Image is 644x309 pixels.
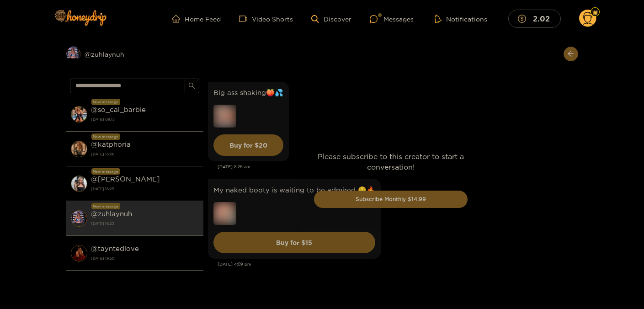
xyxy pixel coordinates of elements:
[239,15,252,23] span: video-camera
[314,191,468,208] button: Subscribe Monthly $14.99
[71,106,87,123] img: conversation
[91,140,131,148] strong: @ katphoria
[185,79,199,93] button: search
[172,15,185,23] span: home
[91,133,120,140] div: New message
[91,99,120,105] div: New message
[91,115,199,123] strong: [DATE] 08:15
[91,150,199,158] strong: [DATE] 16:26
[239,15,293,23] a: Video Shorts
[91,203,120,209] div: New message
[508,10,561,27] button: 2.02
[91,210,132,218] strong: @ zuhlaynuh
[71,210,87,227] img: conversation
[172,15,221,23] a: Home Feed
[567,50,574,58] span: arrow-left
[91,245,139,252] strong: @ tayntedlove
[532,14,551,23] mark: 2.02
[91,106,146,113] strong: @ so_cal_barbie
[370,14,414,24] div: Messages
[66,47,203,61] div: @zuhlaynuh
[188,82,195,90] span: search
[518,15,531,23] span: dollar
[71,245,87,261] img: conversation
[71,176,87,192] img: conversation
[91,185,199,193] strong: [DATE] 16:25
[71,141,87,157] img: conversation
[564,47,578,61] button: arrow-left
[432,14,490,23] button: Notifications
[592,10,598,15] img: Fan Level
[91,175,160,183] strong: @ [PERSON_NAME]
[311,15,351,23] a: Discover
[91,219,199,228] strong: [DATE] 16:23
[314,151,468,172] p: Please subscribe to this creator to start a conversation!
[91,168,120,175] div: New message
[91,254,199,262] strong: [DATE] 19:50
